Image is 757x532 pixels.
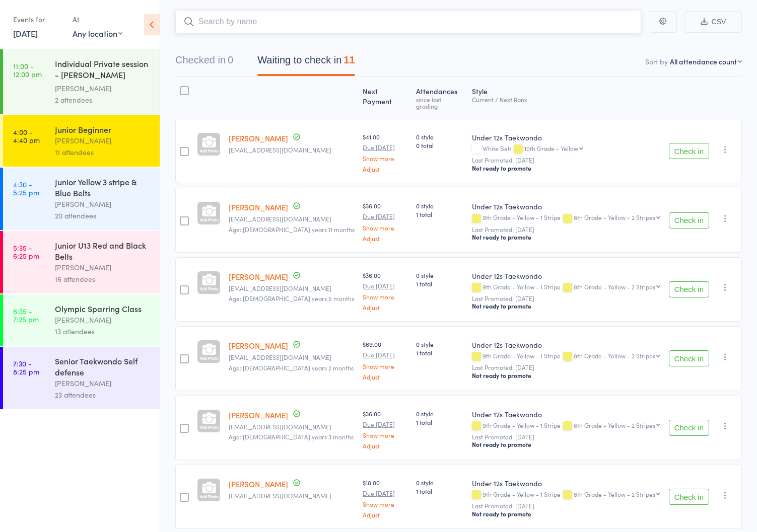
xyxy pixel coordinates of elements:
div: Atten­dances [412,81,468,114]
button: Check in [669,143,709,159]
div: Under 12s Taekwondo [472,201,661,211]
a: 4:30 -5:25 pmJunior Yellow 3 stripe & Blue Belts[PERSON_NAME]20 attendees [3,168,160,230]
div: 10th Grade - Yellow [524,145,578,151]
small: Last Promoted: [DATE] [472,364,661,371]
div: Junior Beginner [55,124,151,135]
div: Junior Yellow 3 stripe & Blue Belts [55,176,151,198]
div: Not ready to promote [472,371,661,379]
a: [PERSON_NAME] [229,271,288,282]
a: [PERSON_NAME] [229,479,288,489]
a: Show more [363,432,408,438]
div: [PERSON_NAME] [55,198,151,210]
input: Search by name [175,10,641,33]
div: 9th Grade - Yellow - 1 Stripe [472,283,661,292]
div: At [73,11,122,28]
div: Olympic Sparring Class [55,303,151,314]
div: 16 attendees [55,273,151,285]
a: Adjust [363,304,408,311]
span: 0 style [416,409,464,418]
div: White Belt [472,145,661,154]
a: 7:30 -8:25 pmSenior Taekwondo Self defense[PERSON_NAME]23 attendees [3,347,160,409]
div: $36.00 [363,409,408,449]
div: since last grading [416,96,464,109]
div: Under 12s Taekwondo [472,478,661,488]
time: 5:35 - 6:25 pm [13,244,39,260]
a: Show more [363,224,408,231]
div: 9th Grade - Yellow - 1 Stripe [472,214,661,222]
div: 9th Grade - Yellow - 1 Stripe [472,491,661,499]
small: Due [DATE] [363,351,408,358]
a: [PERSON_NAME] [229,133,288,143]
button: Check in [669,212,709,229]
span: 1 total [416,487,464,495]
div: 9th Grade - Yellow - 1 Stripe [472,352,661,361]
small: Due [DATE] [363,213,408,220]
div: 8th Grade - Yellow - 2 Stripes [574,283,655,290]
div: 11 attendees [55,146,151,158]
span: 0 style [416,340,464,348]
a: Show more [363,293,408,300]
small: Last Promoted: [DATE] [472,502,661,509]
span: 0 total [416,141,464,149]
span: 1 total [416,348,464,357]
div: 20 attendees [55,210,151,221]
span: Age: [DEMOGRAPHIC_DATA] years 11 months [229,225,355,234]
small: nrbamford@gmail.com [229,146,355,154]
div: Under 12s Taekwondo [472,409,661,419]
div: Junior U13 Red and Black Belts [55,240,151,262]
a: Adjust [363,442,408,449]
span: 1 total [416,279,464,288]
div: Individual Private session - [PERSON_NAME] ([PERSON_NAME]) Clwyde [55,58,151,83]
div: Under 12s Taekwondo [472,132,661,142]
div: 8th Grade - Yellow - 2 Stripes [574,491,655,497]
a: Show more [363,501,408,507]
div: Not ready to promote [472,164,661,172]
div: $69.00 [363,340,408,379]
a: Show more [363,155,408,162]
span: 1 total [416,418,464,426]
div: Under 12s Taekwondo [472,271,661,281]
div: [PERSON_NAME] [55,135,151,146]
div: Next Payment [359,81,412,114]
small: Last Promoted: [DATE] [472,295,661,302]
div: Not ready to promote [472,302,661,310]
span: Age: [DEMOGRAPHIC_DATA] years 3 months [229,432,354,441]
span: Age: [DEMOGRAPHIC_DATA] years 5 months [229,294,354,302]
button: Waiting to check in11 [257,49,355,76]
a: [PERSON_NAME] [229,410,288,420]
button: Checked in0 [175,49,233,76]
div: Current / Next Rank [472,96,661,103]
div: 8th Grade - Yellow - 2 Stripes [574,352,655,359]
time: 4:30 - 5:25 pm [13,180,39,196]
a: Adjust [363,166,408,172]
button: Check in [669,281,709,297]
small: findthegrind@outlook.com [229,215,355,222]
div: All attendance count [670,56,737,66]
div: 8th Grade - Yellow - 2 Stripes [574,422,655,428]
small: Jisnasanjo@hotmail.com [229,492,355,499]
div: Events for [13,11,62,28]
span: 0 style [416,478,464,487]
button: Check in [669,489,709,505]
a: Adjust [363,235,408,242]
small: Last Promoted: [DATE] [472,433,661,440]
small: Last Promoted: [DATE] [472,226,661,233]
span: 0 style [416,271,464,279]
div: Senior Taekwondo Self defense [55,355,151,377]
small: Brookeeliseferguson@gmail.com [229,423,355,430]
span: 1 total [416,210,464,218]
a: Adjust [363,373,408,380]
button: CSV [684,11,742,33]
small: Due [DATE] [363,490,408,497]
div: [PERSON_NAME] [55,314,151,326]
div: [PERSON_NAME] [55,262,151,273]
button: Check in [669,420,709,436]
div: Not ready to promote [472,233,661,241]
div: 9th Grade - Yellow - 1 Stripe [472,422,661,430]
a: 4:00 -4:40 pmJunior Beginner[PERSON_NAME]11 attendees [3,115,160,167]
div: $41.00 [363,132,408,172]
button: Check in [669,350,709,366]
div: 0 [228,54,233,65]
small: poss1996@gmail.com [229,354,355,361]
time: 11:00 - 12:00 pm [13,62,42,78]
